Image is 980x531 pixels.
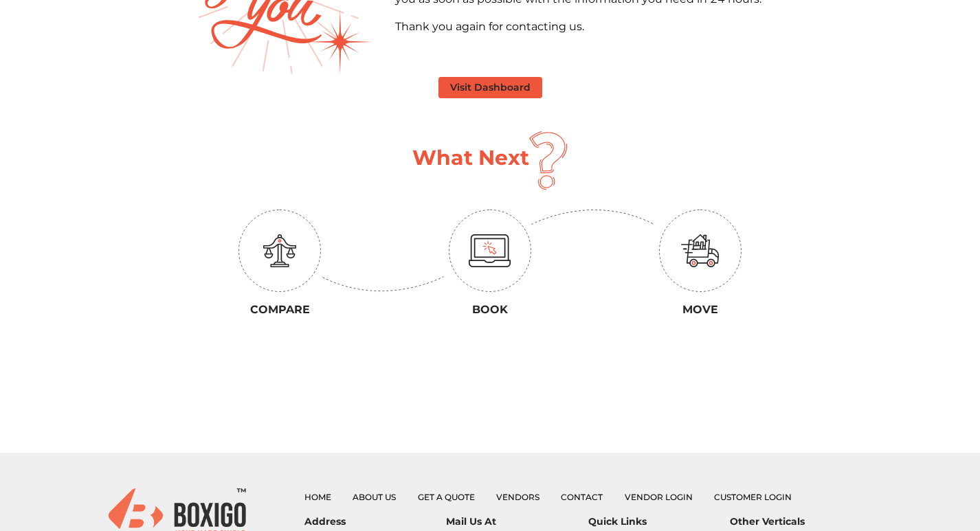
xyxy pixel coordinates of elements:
[438,77,542,98] button: Visit Dashboard
[185,303,375,316] h3: Compare
[418,492,475,502] a: Get a Quote
[304,516,446,528] h6: Address
[681,234,720,267] img: move
[659,210,742,292] img: circle
[714,492,792,502] a: Customer Login
[395,19,795,35] p: Thank you again for contacting us.
[588,516,730,528] h6: Quick Links
[304,492,331,502] a: Home
[446,516,588,528] h6: Mail Us At
[469,234,511,267] img: monitor
[353,492,396,502] a: About Us
[625,492,693,502] a: Vendor Login
[238,210,321,292] img: circle
[321,276,445,292] img: up
[412,146,529,170] h1: What Next
[263,234,296,267] img: education
[561,492,603,502] a: Contact
[496,492,539,502] a: Vendors
[449,210,531,292] img: circle
[605,303,795,316] h3: Move
[529,131,568,190] img: question
[531,210,655,225] img: down
[395,303,585,316] h3: Book
[730,516,871,528] h6: Other Verticals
